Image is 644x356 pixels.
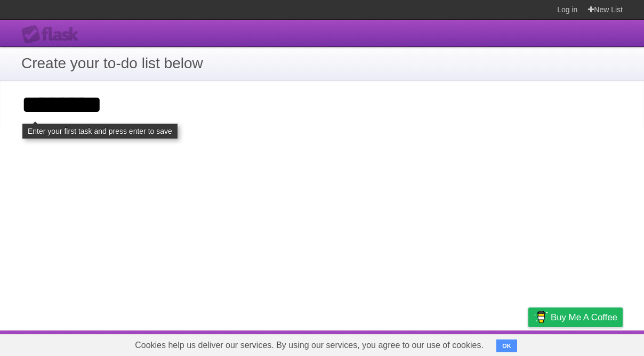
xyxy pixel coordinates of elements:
a: Suggest a feature [556,333,623,353]
a: About [387,333,409,353]
a: Buy me a coffee [528,308,623,327]
h1: Create your to-do list below [21,52,623,75]
a: Terms [478,333,502,353]
span: Cookies help us deliver our services. By using our services, you agree to our use of cookies. [124,335,494,356]
img: Buy me a coffee [534,308,548,326]
span: Buy me a coffee [551,308,617,327]
div: Flask [21,25,85,44]
a: Privacy [514,333,542,353]
a: Developers [422,333,465,353]
button: OK [496,339,517,352]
